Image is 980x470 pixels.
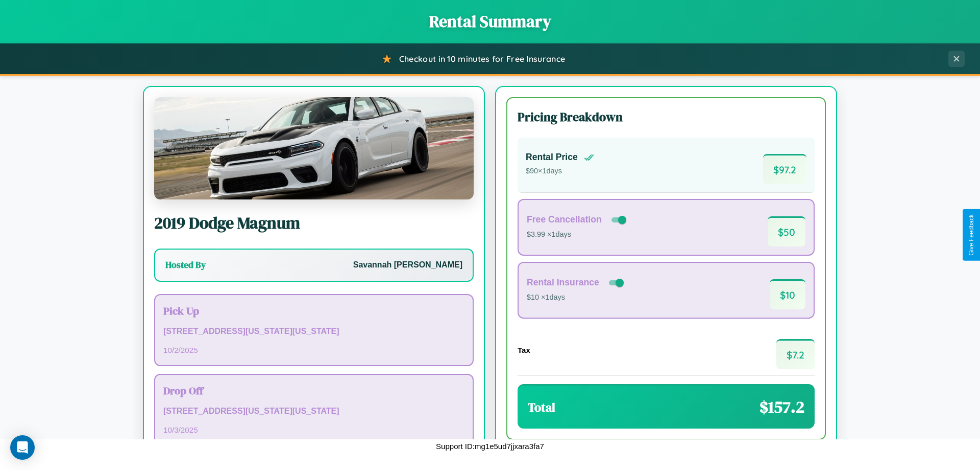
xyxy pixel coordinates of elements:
[436,439,544,453] p: Support ID: mg1e5ud7jjxara3fa7
[763,154,806,184] span: $ 97.2
[527,291,626,304] p: $10 × 1 days
[10,10,970,33] h1: Rental Summary
[527,228,628,241] p: $3.99 × 1 days
[163,404,464,419] p: [STREET_ADDRESS][US_STATE][US_STATE]
[10,435,35,460] div: Open Intercom Messenger
[154,97,474,199] img: Dodge Magnum
[768,216,805,247] span: $ 50
[163,423,464,437] p: 10 / 3 / 2025
[528,399,555,416] h3: Total
[163,303,464,318] h3: Pick Up
[154,212,474,234] h2: 2019 Dodge Magnum
[163,383,464,398] h3: Drop Off
[759,396,804,418] span: $ 157.2
[527,214,602,225] h4: Free Cancellation
[776,339,815,369] span: $ 7.2
[353,258,462,273] p: Savannah [PERSON_NAME]
[527,277,599,288] h4: Rental Insurance
[518,108,815,125] h3: Pricing Breakdown
[526,152,578,163] h4: Rental Price
[770,279,805,309] span: $ 10
[399,54,565,64] span: Checkout in 10 minutes for Free Insurance
[526,165,594,178] p: $ 90 × 1 days
[163,343,464,357] p: 10 / 2 / 2025
[968,214,975,256] div: Give Feedback
[165,259,206,271] h3: Hosted By
[518,346,530,354] h4: Tax
[163,324,464,339] p: [STREET_ADDRESS][US_STATE][US_STATE]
